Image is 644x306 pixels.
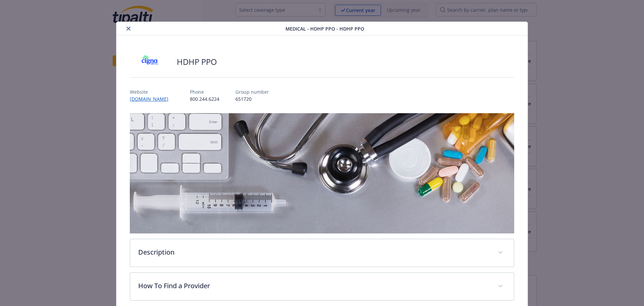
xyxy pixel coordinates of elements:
[130,52,170,72] img: CIGNA
[130,239,514,267] div: Description
[285,25,364,32] span: Medical - HDHP PPO - HDHP PPO
[235,95,269,102] p: 651720
[190,95,219,102] p: 800.244.6224
[130,273,514,300] div: How To Find a Provider
[130,96,174,102] a: [DOMAIN_NAME]
[177,56,217,68] h2: HDHP PPO
[124,25,132,33] button: close
[138,247,490,257] p: Description
[190,88,219,95] p: Phone
[130,88,174,95] p: Website
[130,113,515,233] img: banner
[235,88,269,95] p: Group number
[138,281,490,291] p: How To Find a Provider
